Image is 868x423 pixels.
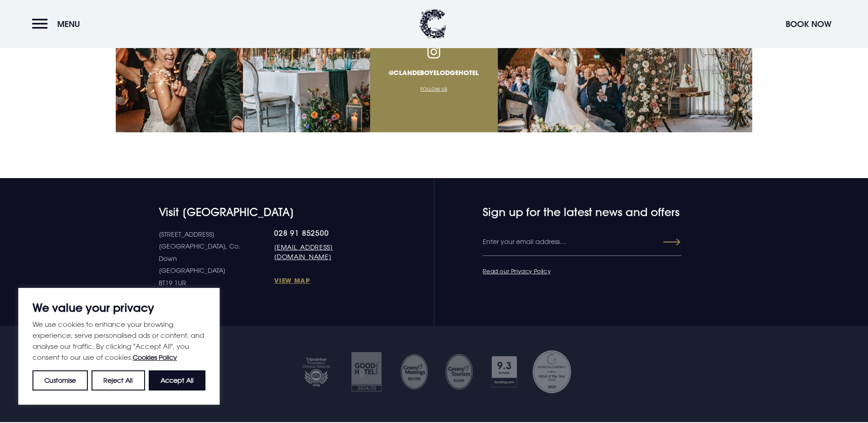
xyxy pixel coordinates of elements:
[419,9,447,39] img: Clandeboye Lodge
[483,228,681,256] input: Enter your email address…
[421,86,447,92] a: Follow Us
[92,370,145,390] button: Reject All
[159,206,374,219] h4: Visit [GEOGRAPHIC_DATA]
[445,353,474,390] img: GM SILVER TRANSPARENT
[159,228,274,289] p: [STREET_ADDRESS] [GEOGRAPHIC_DATA], Co. Down [GEOGRAPHIC_DATA] BT19 1UR
[399,353,428,390] img: Untitled design 35
[18,288,220,405] div: We value your privacy
[483,267,550,275] a: Read our Privacy Policy
[149,370,205,390] button: Accept All
[346,349,387,395] img: Good hotel 24 25 2
[32,319,205,363] p: We use cookies to enhance your browsing experience, serve personalised ads or content, and analys...
[296,349,337,395] img: Tripadvisor travellers choice 2025
[274,242,374,261] a: [EMAIL_ADDRESS][DOMAIN_NAME]
[274,228,374,238] a: 028 91 852500
[32,370,88,390] button: Customise
[531,349,572,395] img: Georgina Campbell Award 2023
[57,19,80,29] span: Menu
[32,14,85,34] button: Menu
[389,68,479,77] a: @clandeboyelodgehotel
[486,349,523,395] img: Booking com 1
[133,353,177,361] a: Cookies Policy
[647,234,680,250] button: Submit
[274,276,374,285] a: View Map
[32,302,205,313] p: We value your privacy
[483,206,645,219] h4: Sign up for the latest news and offers
[781,14,836,34] button: Book Now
